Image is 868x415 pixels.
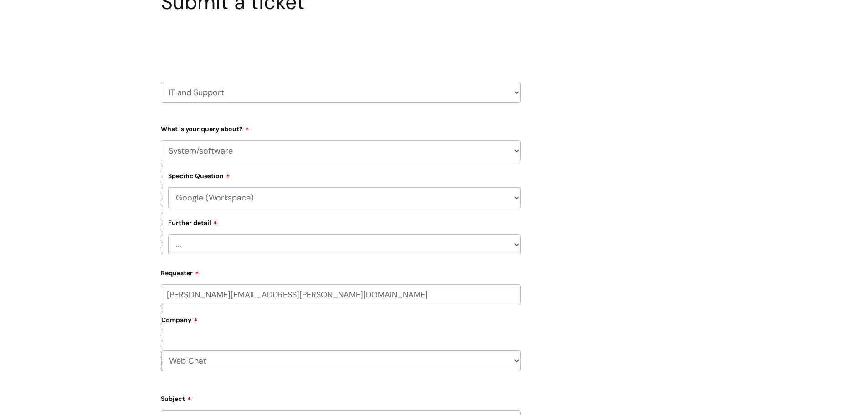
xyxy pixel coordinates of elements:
[161,266,521,277] label: Requester
[168,171,230,180] label: Specific Question
[168,218,217,227] label: Further detail
[161,122,521,133] label: What is your query about?
[161,36,521,52] h2: Select issue type
[161,392,521,403] label: Subject
[161,313,521,333] label: Company
[161,284,521,305] input: Email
